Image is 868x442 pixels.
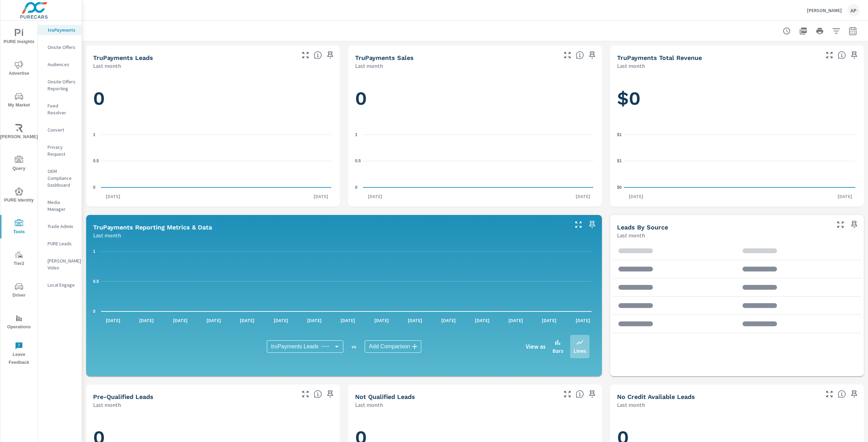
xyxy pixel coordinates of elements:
[48,102,76,116] p: Feed Resolver
[48,61,76,68] p: Audiences
[38,221,82,232] div: Trade Admin
[38,142,82,159] div: Privacy Request
[202,317,226,324] p: [DATE]
[101,317,125,324] p: [DATE]
[813,24,827,38] button: Print Report
[571,193,595,200] p: [DATE]
[134,317,159,324] p: [DATE]
[355,54,414,61] h5: truPayments Sales
[93,393,153,400] h5: Pre-Qualified Leads
[93,279,99,284] text: 0.5
[38,42,82,52] div: Onsite Offers
[553,347,563,355] p: Bars
[48,257,76,271] p: [PERSON_NAME] Video
[369,343,410,350] span: Add Comparison
[93,185,95,190] text: 0
[807,7,842,13] p: [PERSON_NAME]
[617,62,645,70] p: Last month
[2,124,36,141] span: [PERSON_NAME]
[355,401,383,409] p: Last month
[314,390,322,398] span: A basic review has been done and approved the credit worthiness of the lead by the configured cre...
[2,29,36,46] span: PURE Insights
[48,144,76,157] p: Privacy Request
[617,401,645,409] p: Last month
[617,87,857,110] h1: $0
[355,62,383,70] p: Last month
[849,50,860,61] span: Save this to your personalized report
[355,393,415,400] h5: Not Qualified Leads
[403,317,427,324] p: [DATE]
[93,401,121,409] p: Last month
[571,317,595,324] p: [DATE]
[93,224,212,231] h5: truPayments Reporting Metrics & Data
[93,87,333,110] h1: 0
[38,125,82,135] div: Convert
[617,54,702,61] h5: truPayments Total Revenue
[537,317,561,324] p: [DATE]
[325,50,336,61] span: Save this to your personalized report
[835,219,846,230] button: Make Fullscreen
[38,197,82,214] div: Media Manager
[314,51,322,59] span: The number of truPayments leads.
[617,158,622,163] text: $1
[48,240,76,247] p: PURE Leads
[824,50,835,61] button: Make Fullscreen
[576,51,584,59] span: Number of sales matched to a truPayments lead. [Source: This data is sourced from the dealer's DM...
[48,126,76,133] p: Convert
[48,27,76,33] p: truPayments
[2,92,36,109] span: My Market
[562,389,573,400] button: Make Fullscreen
[235,317,259,324] p: [DATE]
[93,54,153,61] h5: truPayments Leads
[573,219,584,230] button: Make Fullscreen
[343,343,365,350] p: vs
[93,62,121,70] p: Last month
[796,24,810,38] button: "Export Report to PDF"
[2,219,36,236] span: Tools
[2,61,36,78] span: Advertise
[849,389,860,400] span: Save this to your personalized report
[267,340,343,353] div: truPayments Leads
[93,132,95,137] text: 1
[829,24,843,38] button: Apply Filters
[38,166,82,190] div: OEM Compliance Dashboard
[624,193,648,200] p: [DATE]
[562,50,573,61] button: Make Fullscreen
[355,158,361,163] text: 0.5
[38,59,82,70] div: Audiences
[302,317,326,324] p: [DATE]
[617,393,695,400] h5: No Credit Available Leads
[849,219,860,230] span: Save this to your personalized report
[48,223,76,230] p: Trade Admin
[38,280,82,290] div: Local Engage
[363,193,387,200] p: [DATE]
[48,78,76,92] p: Onsite Offers Reporting
[355,87,595,110] h1: 0
[2,314,36,331] span: Operations
[587,219,598,230] span: Save this to your personalized report
[48,199,76,213] p: Media Manager
[48,168,76,188] p: OEM Compliance Dashboard
[300,50,311,61] button: Make Fullscreen
[587,50,598,61] span: Save this to your personalized report
[309,193,333,200] p: [DATE]
[300,389,311,400] button: Make Fullscreen
[526,343,546,350] h6: View as
[2,156,36,173] span: Query
[846,24,860,38] button: Select Date Range
[617,132,622,137] text: $1
[2,342,36,367] span: Leave Feedback
[847,4,860,17] div: AP
[93,249,95,254] text: 1
[617,185,622,190] text: $0
[38,238,82,249] div: PURE Leads
[38,76,82,94] div: Onsite Offers Reporting
[38,256,82,273] div: [PERSON_NAME] Video
[48,44,76,51] p: Onsite Offers
[2,282,36,299] span: Driver
[38,25,82,35] div: truPayments
[269,317,293,324] p: [DATE]
[355,185,357,190] text: 0
[617,231,645,239] p: Last month
[365,340,421,353] div: Add Comparison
